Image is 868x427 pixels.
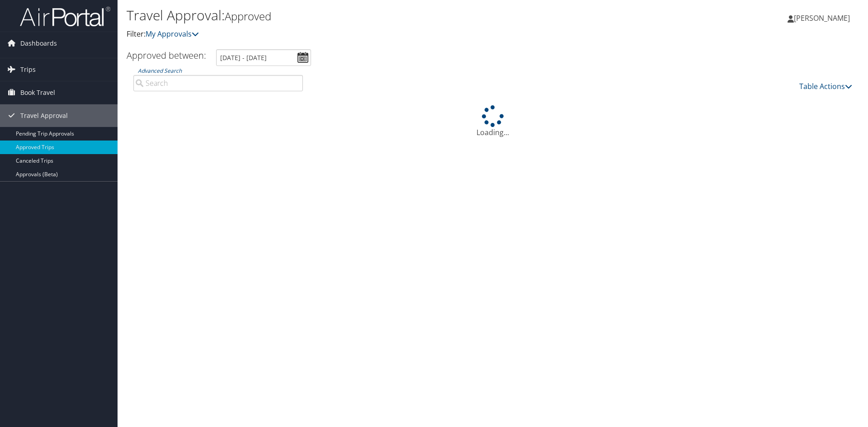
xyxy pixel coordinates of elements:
[127,49,206,61] h3: Approved between:
[799,81,852,91] a: Table Actions
[127,105,859,138] div: Loading...
[20,81,55,104] span: Book Travel
[225,9,271,23] small: Approved
[146,29,199,39] a: My Approvals
[127,28,615,40] p: Filter:
[138,67,182,75] a: Advanced Search
[133,75,303,91] input: Advanced Search
[20,58,36,81] span: Trips
[20,6,110,27] img: airportal-logo.png
[20,32,57,55] span: Dashboards
[794,13,850,23] span: [PERSON_NAME]
[788,5,859,32] a: [PERSON_NAME]
[216,49,311,66] input: [DATE] - [DATE]
[127,6,615,25] h1: Travel Approval:
[20,104,68,127] span: Travel Approval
